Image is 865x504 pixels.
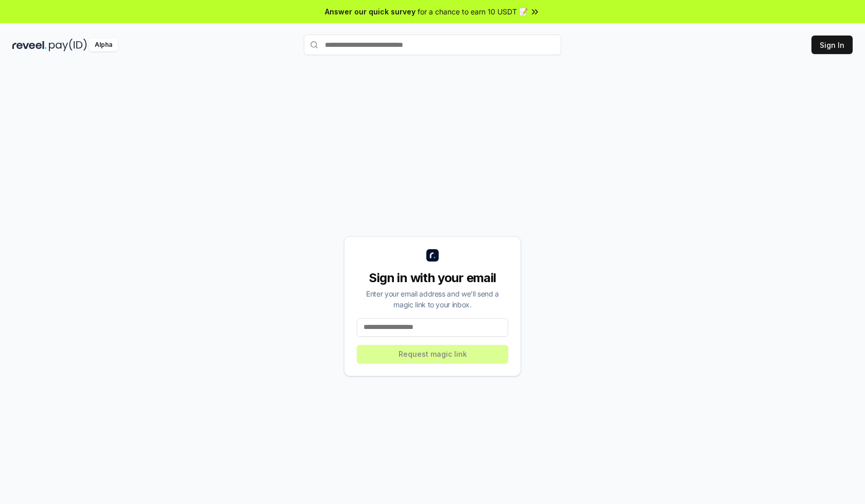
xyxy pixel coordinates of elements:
[426,249,439,262] img: logo_small
[325,6,416,17] span: Answer our quick survey
[49,39,87,51] img: pay_id
[357,288,508,310] div: Enter your email address and we’ll send a magic link to your inbox.
[89,39,118,51] div: Alpha
[12,39,47,51] img: reveel_dark
[811,36,853,54] button: Sign In
[418,6,528,17] span: for a chance to earn 10 USDT 📝
[357,270,508,286] div: Sign in with your email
